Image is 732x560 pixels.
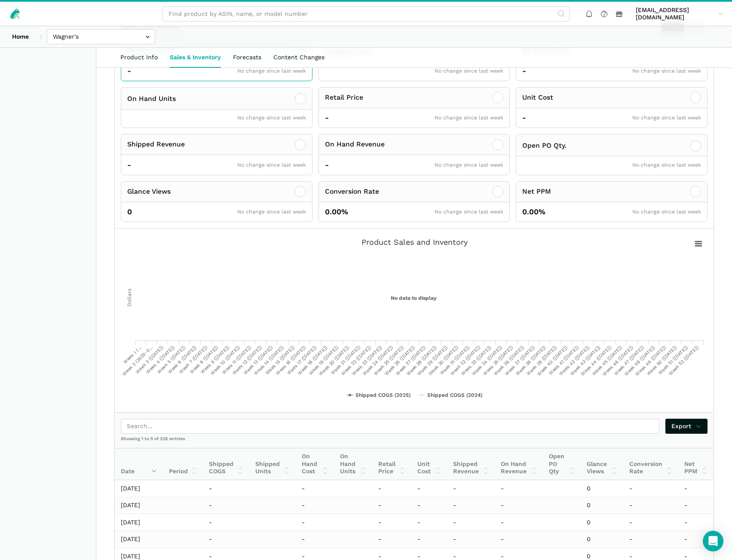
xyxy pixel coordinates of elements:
tspan: Week 28 ([DATE]) [405,344,438,377]
td: - [495,514,543,531]
td: [DATE] [115,497,163,514]
span: - [522,113,526,123]
th: Net PPM: activate to sort column ascending [678,448,714,480]
tspan: Week 49 ([DATE]) [634,344,667,377]
td: 0 [581,531,623,548]
tspan: Week 19 ([DATE]) [307,344,339,376]
td: [DATE] [115,514,163,531]
span: No change since last week [435,162,503,168]
td: - [623,497,678,514]
td: - [678,480,714,497]
tspan: Week 33 ([DATE]) [460,344,492,377]
td: - [411,480,447,497]
span: No change since last week [237,209,306,215]
td: - [296,531,334,548]
tspan: Week 38 ([DATE]) [515,344,547,377]
tspan: Week 14 ([DATE]) [253,344,285,376]
tspan: Week 18 ([DATE]) [297,344,328,376]
span: No change since last week [237,115,306,121]
td: [DATE] [115,480,163,497]
tspan: Week 30 ([DATE]) [427,344,459,377]
span: [EMAIL_ADDRESS][DOMAIN_NAME] [636,6,715,21]
div: Showing 1 to 5 of 228 entries [115,436,714,448]
span: - [522,66,526,76]
tspan: Week 32 ([DATE]) [449,344,481,377]
span: No change since last week [435,68,503,74]
tspan: Week 1 (… [122,344,143,365]
tspan: Week 21 ([DATE]) [330,344,361,376]
span: No change since last week [435,115,503,121]
th: Shipped Units: activate to sort column ascending [249,448,296,480]
span: - [127,66,131,76]
tspan: Week 39 ([DATE]) [525,344,558,377]
span: No change since last week [237,68,306,74]
tspan: Week 25 ([DATE]) [373,344,405,377]
div: Shipped Revenue [127,139,185,150]
td: - [447,480,495,497]
td: 0 [581,514,623,531]
th: On Hand Units: activate to sort column ascending [334,448,372,480]
td: - [623,531,678,548]
td: - [495,497,543,514]
th: Conversion Rate: activate to sort column ascending [623,448,678,480]
td: - [495,531,543,548]
td: 0 [581,497,623,514]
button: On Hand Units No change since last week [121,87,312,128]
span: No change since last week [632,115,701,121]
td: - [296,480,334,497]
div: Open Intercom Messenger [703,531,723,551]
th: On Hand Cost: activate to sort column ascending [296,448,334,480]
tspan: Week 51 ([DATE]) [657,344,689,376]
tspan: Week 48 ([DATE]) [623,344,656,377]
th: Unit Cost: activate to sort column ascending [411,448,447,480]
div: Retail Price [325,92,363,103]
tspan: Week 11 ([DATE]) [221,344,252,375]
th: On Hand Revenue: activate to sort column ascending [495,448,543,480]
span: No change since last week [632,68,701,74]
span: No change since last week [435,209,503,215]
span: No change since last week [632,162,701,168]
button: Conversion Rate 0.00% No change since last week [319,181,510,222]
tspan: Week 41 ([DATE]) [548,344,579,376]
tspan: Week 31 ([DATE]) [439,344,471,376]
tspan: Week 35 ([DATE]) [482,344,514,377]
tspan: Week 46 ([DATE]) [601,344,634,377]
tspan: Week 7 ([DATE]) [178,344,208,375]
tspan: Week 42 ([DATE]) [558,344,591,377]
tspan: Week 4 ([DATE]) [145,344,175,375]
tspan: Week 47 ([DATE]) [613,344,645,377]
tspan: Week 9 ([DATE]) [199,344,230,375]
td: - [372,480,411,497]
tspan: Week 5 ([DATE]) [156,344,187,375]
tspan: Week 17 ([DATE]) [286,344,318,376]
span: 0.00% [325,207,348,217]
input: Search... [121,419,659,434]
tspan: Week 6 ([DATE]) [167,344,197,375]
a: Export [665,419,708,434]
input: Find product by ASIN, name, or model number [162,6,570,21]
tspan: Week 20 ([DATE]) [318,344,350,377]
th: Period: activate to sort column ascending [163,448,203,480]
a: Sales & Inventory [164,48,227,67]
tspan: Week 40 ([DATE]) [536,344,569,377]
th: Date: activate to sort column ascending [115,448,163,480]
span: - [127,160,131,170]
tspan: Week 16 ([DATE]) [275,344,306,376]
th: Retail Price: activate to sort column ascending [372,448,411,480]
button: Retail Price - No change since last week [319,87,510,128]
input: Wagner's [47,29,155,44]
tspan: Shipped COGS (2024) [427,392,482,398]
span: No change since last week [632,209,701,215]
td: - [447,497,495,514]
tspan: Week 2 (2025-0… [121,344,153,377]
tspan: Product Sales and Inventory [361,237,468,247]
button: Net PPM 0.00% No change since last week [516,181,707,222]
td: - [411,514,447,531]
div: On Hand Units [127,94,176,104]
tspan: Week 36 ([DATE]) [493,344,525,377]
tspan: Week 37 ([DATE]) [504,344,536,377]
span: 0 [127,207,132,217]
button: Glance Views 0 No change since last week [121,181,312,222]
tspan: Week 43 ([DATE]) [569,344,602,377]
td: - [372,531,411,548]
